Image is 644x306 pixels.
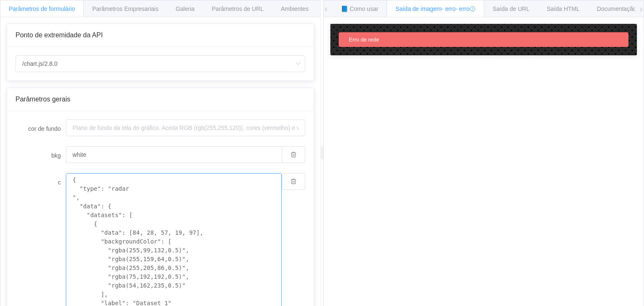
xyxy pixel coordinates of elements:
[16,96,70,103] font: Parâmetros gerais
[441,5,455,12] font: - erro
[92,5,158,12] font: Parâmetros Empresariais
[66,146,282,163] input: Plano de fundo da tela do gráfico. Aceita RGB (rgb(255,255,120)), cores (vermelho) e valores hexa...
[281,5,309,12] font: Ambientes
[58,179,61,186] font: c
[212,5,264,12] font: Parâmetros de URL
[176,5,195,12] font: Galeria
[9,5,75,12] font: Parâmetros de formulário
[51,152,61,159] font: bkg
[341,5,378,12] font: 📘 Como usar
[66,119,305,136] input: Plano de fundo da tela do gráfico. Aceita RGB (rgb(255,255,120)), cores (vermelho) e valores hexa...
[16,55,305,72] input: Selecione
[493,5,530,12] font: Saída de URL
[597,5,636,12] font: Documentação
[16,31,103,39] font: Ponto de extremidade da API
[349,36,379,43] font: Erro de rede
[395,5,441,12] font: Saída de imagem
[456,5,470,12] font: - erro
[547,5,580,12] font: Saída HTML
[28,125,61,132] font: cor de fundo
